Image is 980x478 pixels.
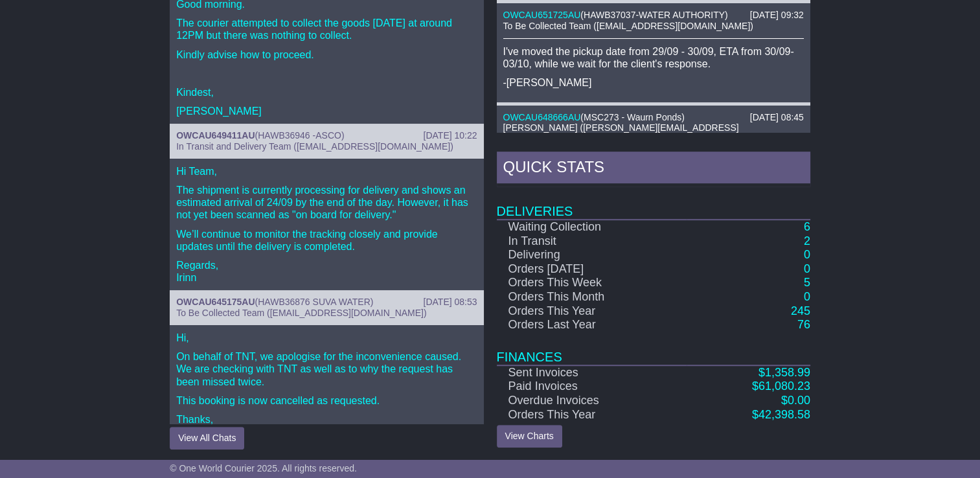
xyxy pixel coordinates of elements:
[176,184,477,222] p: The shipment is currently processing for delivery and shows an estimated arrival of 24/09 by the ...
[176,17,477,41] p: The courier attempted to collect the goods [DATE] at around 12PM but there was nothing to collect.
[584,10,725,20] span: HAWB37037-WATER AUTHORITY
[497,187,810,220] td: Deliveries
[752,408,810,421] a: $42,398.58
[765,366,810,379] span: 1,358.99
[497,394,687,408] td: Overdue Invoices
[176,165,477,177] p: Hi Team,
[503,76,804,89] p: -[PERSON_NAME]
[804,248,810,261] a: 0
[176,259,477,284] p: Regards, Irinn
[497,365,687,380] td: Sent Invoices
[170,427,244,450] button: View All Chats
[750,10,804,21] div: [DATE] 09:32
[497,290,687,304] td: Orders This Month
[497,318,687,332] td: Orders Last Year
[497,152,810,187] div: Quick Stats
[752,380,810,393] a: $61,080.23
[503,45,804,70] p: I've moved the pickup date from 29/09 - 30/09, ETA from 30/09-03/10, while we wait for the client...
[503,21,753,31] span: To Be Collected Team ([EMAIL_ADDRESS][DOMAIN_NAME])
[176,228,477,253] p: We’ll continue to monitor the tracking closely and provide updates until the delivery is completed.
[788,394,810,407] span: 0.00
[176,297,477,308] div: ( )
[758,366,810,379] a: $1,358.99
[258,297,370,307] span: HAWB36876 SUVA WATER
[804,276,810,289] a: 5
[804,262,810,275] a: 0
[176,105,477,117] p: [PERSON_NAME]
[176,308,426,318] span: To Be Collected Team ([EMAIL_ADDRESS][DOMAIN_NAME])
[497,332,810,365] td: Finances
[758,408,810,421] span: 42,398.58
[804,234,810,247] a: 2
[497,234,687,249] td: In Transit
[258,130,341,141] span: HAWB36946 -ASCO
[176,86,477,98] p: Kindest,
[503,10,581,20] a: OWCAU651725AU
[497,262,687,277] td: Orders [DATE]
[750,112,804,123] div: [DATE] 08:45
[584,112,681,122] span: MSC273 - Waurn Ponds
[176,332,477,344] p: Hi,
[781,394,810,407] a: $0.00
[497,248,687,262] td: Delivering
[176,413,477,426] p: Thanks,
[497,408,687,422] td: Orders This Year
[797,318,810,331] a: 76
[423,297,477,308] div: [DATE] 08:53
[497,276,687,290] td: Orders This Week
[170,463,357,473] span: © One World Courier 2025. All rights reserved.
[176,141,453,152] span: In Transit and Delivery Team ([EMAIL_ADDRESS][DOMAIN_NAME])
[176,130,477,141] div: ( )
[758,380,810,393] span: 61,080.23
[423,130,477,141] div: [DATE] 10:22
[497,380,687,394] td: Paid Invoices
[503,10,804,21] div: ( )
[804,220,810,233] a: 6
[497,220,687,234] td: Waiting Collection
[503,112,804,123] div: ( )
[176,297,255,307] a: OWCAU645175AU
[503,112,581,122] a: OWCAU648666AU
[497,304,687,319] td: Orders This Year
[176,49,477,61] p: Kindly advise how to proceed.
[804,290,810,303] a: 0
[176,394,477,407] p: This booking is now cancelled as requested.
[497,425,562,448] a: View Charts
[791,304,810,317] a: 245
[176,350,477,388] p: On behalf of TNT, we apologise for the inconvenience caused. We are checking with TNT as well as ...
[503,122,739,144] span: [PERSON_NAME] ([PERSON_NAME][EMAIL_ADDRESS][PERSON_NAME][DOMAIN_NAME])
[176,130,255,141] a: OWCAU649411AU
